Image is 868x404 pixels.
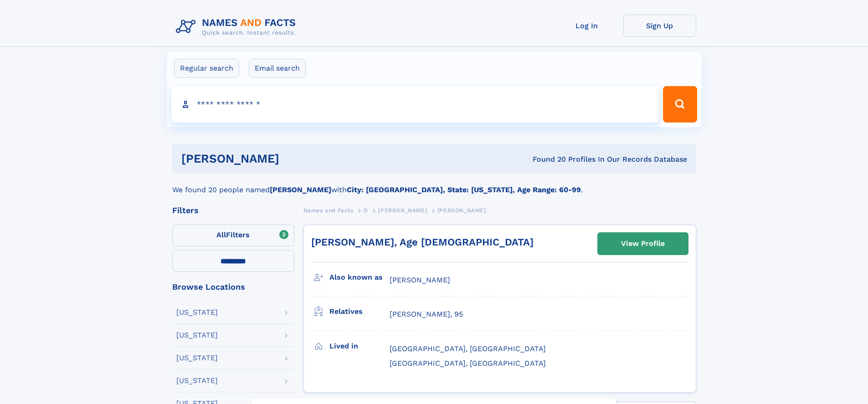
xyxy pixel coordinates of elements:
[216,230,226,239] span: All
[172,15,303,39] img: Logo Names and Facts
[176,332,218,339] div: [US_STATE]
[172,174,696,195] div: We found 20 people named with .
[303,205,354,216] a: Names and Facts
[329,270,390,285] h3: Also known as
[378,207,427,214] span: [PERSON_NAME]
[406,154,687,164] div: Found 20 Profiles In Our Records Database
[378,205,427,216] a: [PERSON_NAME]
[176,309,218,316] div: [US_STATE]
[390,344,546,353] span: [GEOGRAPHIC_DATA], [GEOGRAPHIC_DATA]
[270,185,331,194] b: [PERSON_NAME]
[364,207,368,214] span: D
[171,86,659,123] input: search input
[364,205,368,216] a: D
[598,233,688,255] a: View Profile
[437,207,486,214] span: [PERSON_NAME]
[663,86,697,123] button: Search Button
[172,283,294,291] div: Browse Locations
[174,59,239,78] label: Regular search
[181,153,406,164] h1: [PERSON_NAME]
[329,338,390,354] h3: Lived in
[176,354,218,362] div: [US_STATE]
[172,225,294,246] label: Filters
[329,304,390,319] h3: Relatives
[249,59,306,78] label: Email search
[390,309,463,319] a: [PERSON_NAME], 95
[623,15,696,37] a: Sign Up
[176,377,218,384] div: [US_STATE]
[311,236,534,248] a: [PERSON_NAME], Age [DEMOGRAPHIC_DATA]
[550,15,623,37] a: Log In
[347,185,581,194] b: City: [GEOGRAPHIC_DATA], State: [US_STATE], Age Range: 60-99
[621,233,665,254] div: View Profile
[390,359,546,368] span: [GEOGRAPHIC_DATA], [GEOGRAPHIC_DATA]
[390,276,450,284] span: [PERSON_NAME]
[172,206,294,215] div: Filters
